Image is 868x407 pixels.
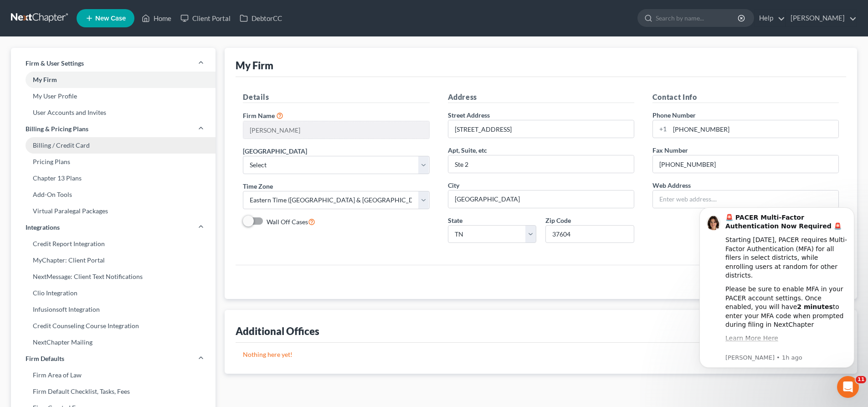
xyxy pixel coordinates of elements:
a: Help [755,10,785,26]
a: NextMessage: Client Text Notifications [11,268,216,285]
a: Billing & Pricing Plans [11,121,216,137]
a: MyChapter: Client Portal [11,252,216,268]
a: Virtual Paralegal Packages [11,203,216,219]
span: 11 [856,376,866,383]
a: Client Portal [176,10,235,26]
input: Enter city... [448,191,634,208]
input: Enter phone... [670,120,838,138]
input: (optional) [448,155,634,173]
span: New Case [95,15,126,22]
a: Firm Defaults [11,350,216,367]
a: Firm Default Checklist, Tasks, Fees [11,383,216,400]
a: [PERSON_NAME] [786,10,857,26]
label: Fax Number [652,145,688,155]
label: Time Zone [243,181,273,191]
a: Add-On Tools [11,186,216,203]
h5: Address [448,92,634,103]
iframe: Intercom live chat [837,376,859,398]
label: State [448,216,462,225]
label: City [448,180,459,190]
span: Billing & Pricing Plans [26,124,88,134]
a: Home [137,10,176,26]
a: Chapter 13 Plans [11,170,216,186]
a: DebtorCC [235,10,287,26]
a: My Firm [11,72,216,88]
p: Nothing here yet! [243,350,839,359]
input: Enter name... [243,121,429,139]
span: Integrations [26,223,60,232]
a: Firm & User Settings [11,55,216,72]
label: Apt, Suite, etc [448,145,487,155]
label: Street Address [448,110,490,120]
a: NextChapter Mailing [11,334,216,350]
span: Wall Off Cases [267,218,308,226]
label: Zip Code [545,216,571,225]
a: Credit Counseling Course Integration [11,318,216,334]
a: Pricing Plans [11,154,216,170]
a: User Accounts and Invites [11,104,216,121]
input: Enter fax... [653,155,838,173]
label: [GEOGRAPHIC_DATA] [243,146,307,156]
h5: Details [243,92,429,103]
span: Firm Defaults [26,354,64,363]
a: Firm Area of Law [11,367,216,383]
span: Firm & User Settings [26,59,84,68]
label: Web Address [652,180,691,190]
label: Phone Number [652,110,696,120]
a: Billing / Credit Card [11,137,216,154]
div: +1 [653,120,670,138]
input: XXXXX [545,225,634,243]
input: Enter web address.... [653,191,838,208]
input: Enter address... [448,120,634,138]
div: My Firm [236,59,273,72]
iframe: Intercom notifications message [686,194,868,382]
span: Firm Name [243,112,275,119]
input: Search by name... [656,10,739,26]
a: Clio Integration [11,285,216,301]
div: Additional Offices [236,325,319,338]
h5: Contact Info [652,92,839,103]
a: Credit Report Integration [11,236,216,252]
a: My User Profile [11,88,216,104]
a: Integrations [11,219,216,236]
a: Infusionsoft Integration [11,301,216,318]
